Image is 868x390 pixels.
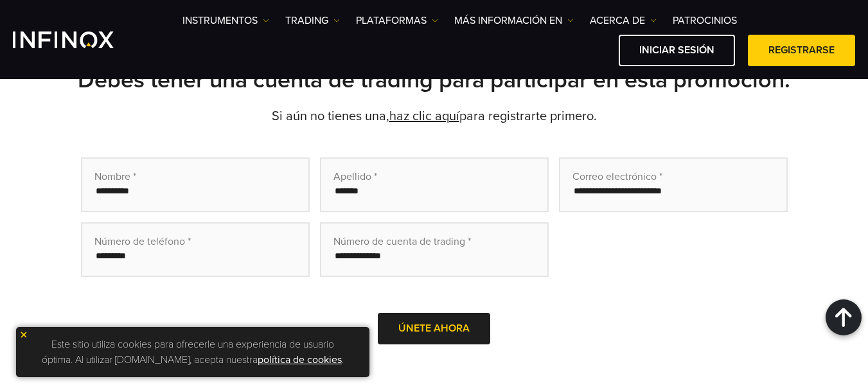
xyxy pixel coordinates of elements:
a: Instrumentos [182,13,269,28]
strong: Debes tener una cuenta de trading para participar en esta promoción. [78,66,790,94]
a: Más información en [454,13,574,28]
a: política de cookies [258,353,342,366]
a: TRADING [285,13,340,28]
a: INFINOX Logo [13,31,144,48]
span: Únete ahora [398,322,470,335]
p: Este sitio utiliza cookies para ofrecerle una experiencia de usuario óptima. Al utilizar [DOMAIN_... [22,333,363,371]
a: ACERCA DE [590,13,657,28]
p: Si aún no tienes una, para registrarte primero. [13,107,855,125]
a: Iniciar sesión [619,35,735,66]
img: yellow close icon [19,330,28,339]
a: haz clic aquí [389,109,459,124]
a: PLATAFORMAS [356,13,438,28]
a: Patrocinios [673,13,737,28]
a: Registrarse [748,35,855,66]
button: Únete ahora [378,313,490,344]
